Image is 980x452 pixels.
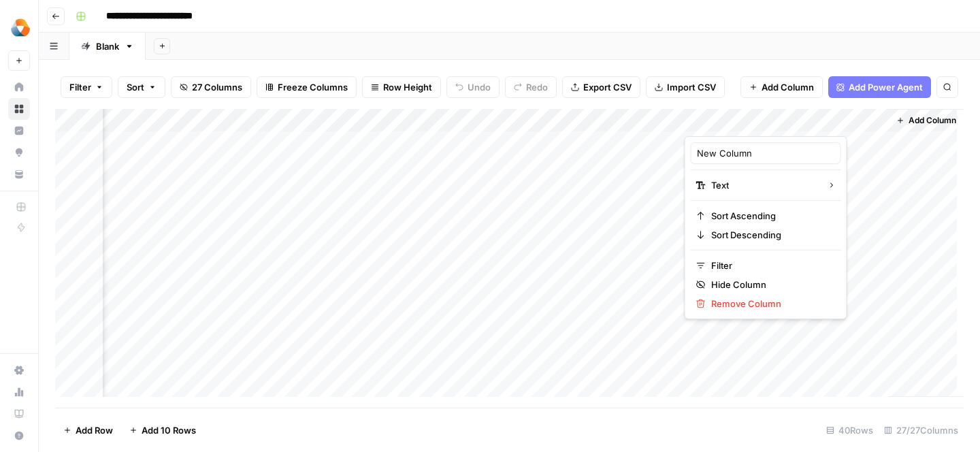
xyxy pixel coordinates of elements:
[526,80,548,94] span: Redo
[55,419,121,441] button: Add Row
[96,39,119,53] div: Blank
[762,80,814,94] span: Add Column
[667,80,716,94] span: Import CSV
[8,163,30,185] a: Your Data
[121,419,204,441] button: Add 10 Rows
[505,76,557,98] button: Redo
[646,76,725,98] button: Import CSV
[711,228,830,242] span: Sort Descending
[8,403,30,425] a: Learning Hub
[8,76,30,98] a: Home
[562,76,640,98] button: Export CSV
[8,381,30,403] a: Usage
[740,76,823,98] button: Add Column
[69,80,91,94] span: Filter
[69,33,146,60] a: Blank
[8,16,33,40] img: Milengo Logo
[142,423,196,437] span: Add 10 Rows
[468,80,491,94] span: Undo
[446,76,500,98] button: Undo
[821,419,879,441] div: 40 Rows
[8,120,30,142] a: Insights
[8,359,30,381] a: Settings
[383,80,432,94] span: Row Height
[711,259,830,272] span: Filter
[891,112,962,129] button: Add Column
[171,76,251,98] button: 27 Columns
[711,178,817,192] span: Text
[711,297,830,310] span: Remove Column
[192,80,242,94] span: 27 Columns
[879,419,964,441] div: 27/27 Columns
[8,425,30,447] button: Help + Support
[278,80,348,94] span: Freeze Columns
[828,76,931,98] button: Add Power Agent
[711,278,830,291] span: Hide Column
[362,76,441,98] button: Row Height
[8,142,30,163] a: Opportunities
[711,209,830,223] span: Sort Ascending
[849,80,923,94] span: Add Power Agent
[118,76,165,98] button: Sort
[583,80,632,94] span: Export CSV
[257,76,357,98] button: Freeze Columns
[8,11,30,45] button: Workspace: Milengo
[8,98,30,120] a: Browse
[61,76,112,98] button: Filter
[909,114,956,127] span: Add Column
[127,80,144,94] span: Sort
[76,423,113,437] span: Add Row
